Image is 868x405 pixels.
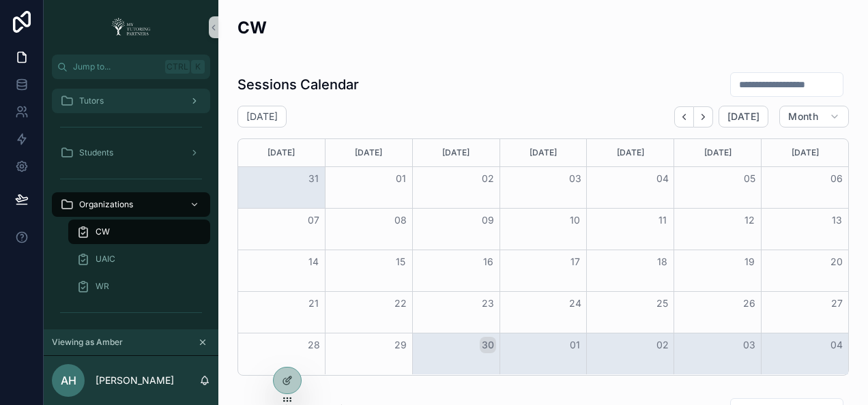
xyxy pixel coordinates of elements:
div: scrollable content [44,79,218,329]
button: 18 [654,254,671,270]
span: Ctrl [165,60,190,74]
button: 04 [654,170,671,187]
button: 27 [828,295,845,312]
button: Jump to...CtrlK [52,55,210,79]
button: 20 [828,254,845,270]
div: [DATE] [415,139,497,166]
button: 24 [567,295,583,312]
button: 12 [741,212,757,228]
button: 03 [567,170,583,187]
button: 09 [480,212,496,228]
button: 16 [480,254,496,270]
h1: Sessions Calendar [237,75,359,94]
div: [DATE] [502,139,585,166]
div: [DATE] [328,139,410,166]
span: [DATE] [727,110,759,123]
button: 06 [828,170,845,187]
button: 07 [306,212,322,228]
a: CW [68,220,210,244]
button: 21 [306,295,322,312]
h2: CW [237,16,267,39]
span: K [192,61,203,72]
button: 15 [392,254,409,270]
a: Students [52,140,210,165]
div: [DATE] [240,139,323,166]
button: 22 [392,295,409,312]
span: Organizations [79,199,133,210]
button: 01 [567,337,583,353]
span: Tutors [79,95,104,106]
button: 08 [392,212,409,228]
button: 31 [306,170,322,187]
button: 14 [306,254,322,270]
button: 13 [828,212,845,228]
span: WR [96,281,109,292]
div: [DATE] [676,139,759,166]
span: UAIC [96,254,115,265]
a: Organizations [52,192,210,217]
button: 26 [741,295,757,312]
a: Tutors [52,89,210,113]
button: 25 [654,295,671,312]
button: 28 [306,337,322,353]
div: [DATE] [589,139,671,166]
a: UAIC [68,247,210,271]
p: [PERSON_NAME] [96,374,174,387]
button: 05 [741,170,757,187]
button: 04 [828,337,845,353]
button: Back [674,106,694,127]
a: WR [68,274,210,299]
button: 19 [741,254,757,270]
button: 23 [480,295,496,312]
button: 02 [654,337,671,353]
span: Students [79,147,113,158]
img: App logo [107,16,155,38]
h2: [DATE] [246,110,278,123]
button: 11 [654,212,671,228]
button: 03 [741,337,757,353]
div: [DATE] [764,139,846,166]
span: Jump to... [73,61,160,72]
span: CW [96,226,110,237]
button: 29 [392,337,409,353]
button: 01 [392,170,409,187]
button: 02 [480,170,496,187]
button: Next [694,106,713,127]
span: Viewing as Amber [52,337,123,348]
span: Month [788,110,818,123]
button: [DATE] [719,106,768,127]
button: Month [779,106,849,127]
div: Month View [237,138,849,376]
button: 10 [567,212,583,228]
button: 30 [480,337,496,353]
span: AH [61,372,76,389]
button: 17 [567,254,583,270]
